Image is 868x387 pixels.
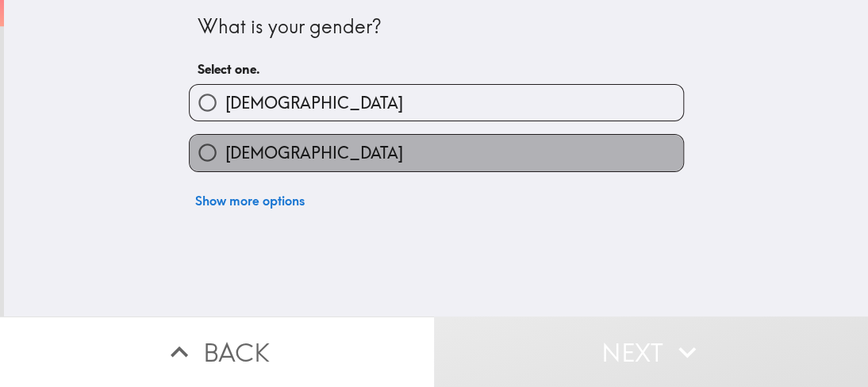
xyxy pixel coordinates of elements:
[189,185,311,216] button: Show more options
[225,142,403,164] span: [DEMOGRAPHIC_DATA]
[225,92,403,114] span: [DEMOGRAPHIC_DATA]
[190,135,683,171] button: [DEMOGRAPHIC_DATA]
[190,85,683,121] button: [DEMOGRAPHIC_DATA]
[198,13,675,40] div: What is your gender?
[434,316,868,387] button: Next
[198,60,675,78] h6: Select one.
